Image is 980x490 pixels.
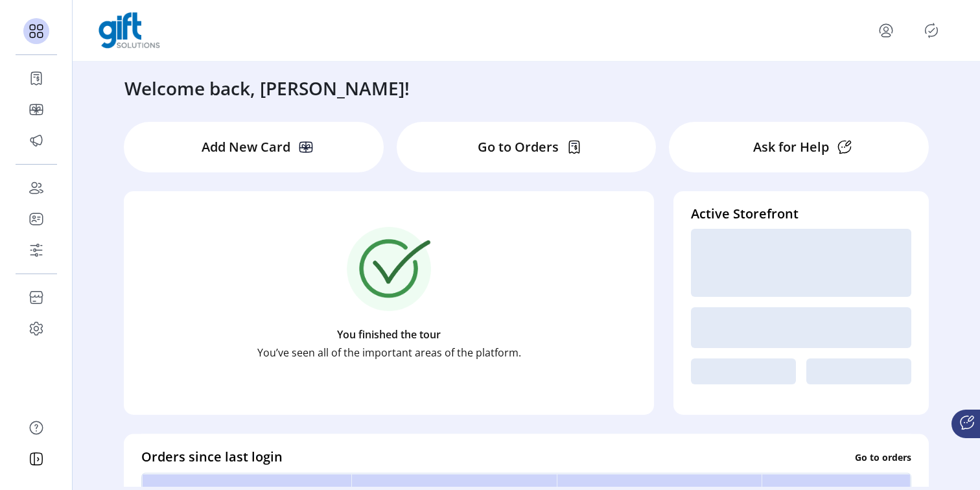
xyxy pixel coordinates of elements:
button: menu [876,20,896,41]
p: You finished the tour [337,327,441,342]
p: Go to orders [855,450,911,463]
p: Ask for Help [753,137,829,157]
img: logo [99,12,160,49]
h4: Orders since last login [141,447,283,467]
p: Go to Orders [478,137,559,157]
h3: Welcome back, [PERSON_NAME]! [124,75,410,102]
h4: Active Storefront [691,204,911,224]
p: You’ve seen all of the important areas of the platform. [257,345,521,360]
button: Publisher Panel [921,20,942,41]
p: Add New Card [202,137,290,157]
